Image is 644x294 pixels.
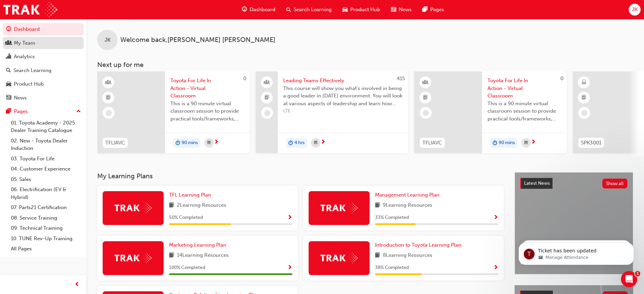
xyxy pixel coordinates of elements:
span: Toyota For Life In Action - Virtual Classroom [487,77,561,100]
span: next-icon [531,139,536,145]
div: My Team [14,39,35,47]
span: JK [632,6,638,14]
a: My Team [3,37,84,49]
span: Leading Teams Effectively [283,77,403,85]
a: 06. Electrification (EV & Hybrid) [8,184,84,202]
a: Analytics [3,50,84,63]
span: 0 [243,75,246,82]
a: 02. New - Toyota Dealer Induction [8,136,84,154]
div: Analytics [14,53,35,61]
span: Product Hub [350,6,380,14]
span: Show Progress [287,265,292,271]
span: booktick-icon [423,93,428,102]
span: calendar-icon [314,139,317,147]
span: 4 hrs [294,139,305,147]
span: This is a 90 minute virtual classroom session to provide practical tools/frameworks, behaviours a... [170,100,244,123]
span: LTE [283,107,403,115]
span: calendar-icon [524,139,528,147]
span: Management Learning Plan [375,192,439,198]
span: next-icon [214,139,219,145]
span: book-icon [169,251,174,260]
img: Trak [3,2,57,17]
button: Show Progress [287,264,292,272]
button: Show Progress [493,213,498,222]
span: 8 Learning Resources [383,251,432,260]
span: 38 % Completed [375,264,409,272]
span: 0 [560,75,563,82]
span: learningRecordVerb_NONE-icon [581,110,587,116]
span: 100 % Completed [169,264,205,272]
a: news-iconNews [386,3,417,17]
img: Trak [320,203,358,213]
a: 0TFLIAVCToyota For Life In Action - Virtual ClassroomThis is a 90 minute virtual classroom sessio... [97,71,250,153]
span: Show Progress [493,215,498,221]
span: booktick-icon [106,93,111,102]
span: Introduction to Toyota Learning Plan [375,242,461,248]
a: 01. Toyota Academy - 2025 Dealer Training Catalogue [8,118,84,136]
span: duration-icon [288,139,293,148]
button: Show Progress [493,264,498,272]
div: Search Learning [14,67,51,74]
span: 1 [635,271,640,276]
span: book-icon [375,251,380,260]
button: Show Progress [287,213,292,222]
a: TFL Learning Plan [169,191,214,199]
span: Toyota For Life In Action - Virtual Classroom [170,77,244,100]
a: Dashboard [3,23,84,36]
button: JK [629,4,641,16]
a: Introduction to Toyota Learning Plan [375,241,464,249]
a: search-iconSearch Learning [281,3,337,17]
span: news-icon [6,95,11,101]
a: Latest NewsShow all [520,178,627,189]
span: car-icon [342,5,348,14]
span: chart-icon [6,54,11,60]
span: 14 Learning Resources [177,251,229,260]
img: Trak [115,253,152,263]
a: Management Learning Plan [375,191,442,199]
span: learningRecordVerb_NONE-icon [423,110,429,116]
button: Show all [602,179,628,188]
a: 03. Toyota For Life [8,154,84,164]
a: guage-iconDashboard [236,3,281,17]
span: duration-icon [493,139,497,148]
a: 08. Service Training [8,213,84,223]
a: car-iconProduct Hub [337,3,386,17]
span: booktick-icon [265,93,269,102]
span: SPK3001 [581,139,601,147]
a: Latest NewsShow allHelp Shape the Future of Toyota Academy Training and Win an eMastercard! [515,172,633,274]
img: Trak [115,203,152,213]
a: All Pages [8,244,84,254]
span: Show Progress [287,215,292,221]
span: Dashboard [250,6,275,14]
span: TFLIAVC [105,139,125,147]
button: Pages [3,105,84,118]
iframe: Intercom live chat [621,271,637,287]
iframe: Intercom notifications message [508,228,644,276]
span: 9 Learning Resources [383,201,432,210]
span: pages-icon [6,109,11,115]
a: 09. Technical Training [8,223,84,233]
span: 50 % Completed [169,214,203,222]
span: 90 mins [499,139,515,147]
span: 33 % Completed [375,214,409,222]
span: news-icon [391,5,396,14]
a: 10. TUNE Rev-Up Training [8,233,84,244]
span: duration-icon [175,139,180,148]
span: prev-icon [75,280,80,289]
button: DashboardMy TeamAnalyticsSearch LearningProduct HubNews [3,22,84,105]
span: learningResourceType_INSTRUCTOR_LED-icon [423,78,428,87]
span: up-icon [76,107,81,116]
div: News [14,94,27,102]
span: booktick-icon [582,93,586,102]
a: 0TFLIAVCToyota For Life In Action - Virtual ClassroomThis is a 90 minute virtual classroom sessio... [414,71,567,153]
img: Trak [320,253,358,263]
span: TFLIAVC [422,139,442,147]
a: 07. Parts21 Certification [8,202,84,213]
a: 04. Customer Experience [8,164,84,174]
span: people-icon [6,40,11,46]
a: Search Learning [3,64,84,77]
span: guage-icon [242,5,247,14]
